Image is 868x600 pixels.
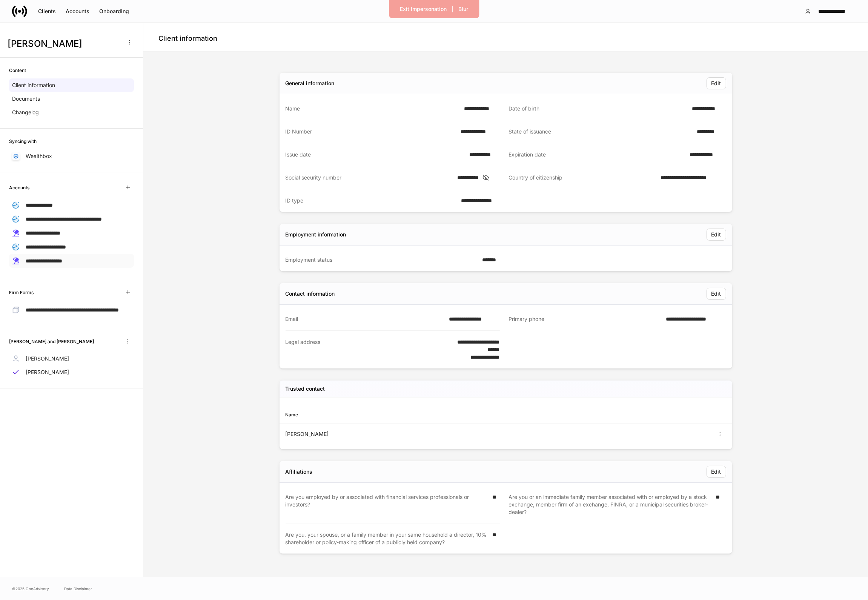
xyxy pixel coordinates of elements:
[509,151,685,158] div: Expiration date
[158,34,217,43] h4: Client information
[286,385,325,393] h5: Trusted contact
[12,95,40,103] p: Documents
[9,78,134,92] a: Client information
[453,3,473,15] button: Blur
[26,152,52,160] p: Wealthbox
[286,430,506,438] div: [PERSON_NAME]
[711,468,721,476] div: Edit
[286,468,313,476] div: Affiliations
[64,586,92,592] a: Data Disclaimer
[61,5,94,17] button: Accounts
[12,109,39,116] p: Changelog
[286,315,445,323] div: Email
[509,315,662,323] div: Primary phone
[9,149,134,163] a: Wealthbox
[286,256,478,264] div: Employment status
[707,288,726,300] button: Edit
[26,355,69,362] p: [PERSON_NAME]
[707,229,726,241] button: Edit
[9,338,94,345] h6: [PERSON_NAME] and [PERSON_NAME]
[509,105,688,112] div: Date of birth
[286,231,346,238] div: Employment information
[33,5,61,17] button: Clients
[286,493,488,516] div: Are you employed by or associated with financial services professionals or investors?
[26,368,69,376] p: [PERSON_NAME]
[509,493,711,516] div: Are you or an immediate family member associated with or employed by a stock exchange, member fir...
[12,81,55,89] p: Client information
[707,466,726,478] button: Edit
[9,184,29,191] h6: Accounts
[286,531,488,546] div: Are you, your spouse, or a family member in your same household a director, 10% shareholder or po...
[395,3,452,15] button: Exit Impersonation
[286,151,465,158] div: Issue date
[94,5,134,17] button: Onboarding
[707,77,726,89] button: Edit
[286,197,457,204] div: ID type
[286,411,506,418] div: Name
[12,586,49,592] span: © 2025 OneAdvisory
[9,106,134,119] a: Changelog
[286,80,335,87] div: General information
[286,174,453,181] div: Social security number
[9,67,26,74] h6: Content
[711,290,721,298] div: Edit
[9,289,34,296] h6: Firm Forms
[9,365,134,379] a: [PERSON_NAME]
[9,138,37,145] h6: Syncing with
[286,105,459,112] div: Name
[711,80,721,87] div: Edit
[8,38,120,50] h3: [PERSON_NAME]
[9,92,134,106] a: Documents
[286,338,438,361] div: Legal address
[99,8,129,15] div: Onboarding
[286,290,335,298] div: Contact information
[509,128,693,135] div: State of issuance
[509,174,656,182] div: Country of citizenship
[38,8,56,15] div: Clients
[400,5,447,13] div: Exit Impersonation
[286,128,456,135] div: ID Number
[458,5,468,13] div: Blur
[9,352,134,365] a: [PERSON_NAME]
[66,8,89,15] div: Accounts
[711,231,721,238] div: Edit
